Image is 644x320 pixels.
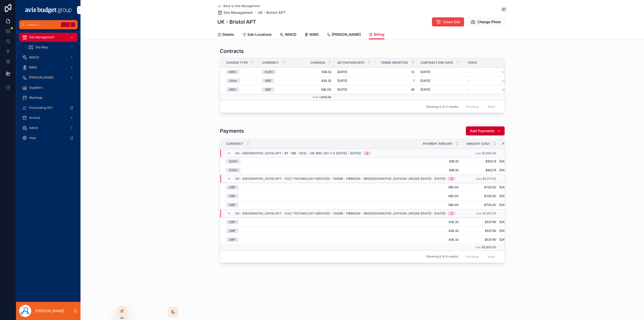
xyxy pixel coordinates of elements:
[29,136,36,140] span: Help
[379,70,414,74] span: 12
[366,151,368,155] div: 2
[468,70,471,74] span: --
[327,30,361,40] a: [PERSON_NAME]
[499,220,509,224] span: [DATE]
[499,220,531,224] a: [DATE]
[229,203,235,207] div: GBP
[420,88,430,92] span: [DATE]
[499,238,531,242] a: [DATE]
[29,65,37,69] span: NIMS
[337,79,347,83] span: [DATE]
[379,88,414,92] span: 36
[19,73,77,82] a: [PERSON_NAME]
[420,61,453,65] span: Contract End Date
[466,142,490,146] span: Amount (USD)
[443,19,460,24] span: Close Site
[19,123,77,132] a: Admin
[226,142,243,146] span: Currency
[329,159,458,163] a: 838.32
[499,203,509,207] span: [DATE]
[329,194,458,198] a: 580.00
[229,194,235,198] div: GBP
[468,88,471,92] span: --
[242,30,272,40] a: Sub-Locations
[29,86,43,90] span: Suppliers
[470,128,495,133] span: Add Payments
[423,142,452,146] span: Payment Amount
[35,45,48,49] span: Site Map
[420,70,430,74] span: [DATE]
[29,126,38,130] span: Admin
[426,105,458,109] span: Showing 3 of 3 results
[465,203,496,207] a: $725.00
[309,32,319,37] span: NIMS
[229,159,237,164] div: EURO
[499,238,509,242] span: [DATE]
[466,17,505,26] button: Change Photo
[466,126,505,135] button: Add Payments
[217,30,234,40] a: Details
[499,194,531,198] a: [DATE]
[499,229,509,233] span: [DATE]
[229,185,235,190] div: GBP
[329,229,458,233] span: 430.32
[19,93,77,102] a: Meetings
[465,185,496,189] span: $725.00
[502,142,526,146] span: Payment Date
[226,168,323,172] a: EURO
[329,238,458,242] span: 430.32
[280,30,296,40] a: IMACD
[499,194,509,198] span: [DATE]
[329,220,458,224] a: 430.32
[499,168,509,172] span: [DATE]
[258,10,285,15] a: UK - Bristol APT
[19,20,77,29] button: Jump to...CtrlK
[247,32,272,37] span: Sub-Locations
[465,194,496,198] a: $725.00
[482,151,496,155] span: $1,844.30
[235,177,446,181] span: UK - [GEOGRAPHIC_DATA] APT - Colt Technology Services - 100MB - Fibre/DIA - BRS/[GEOGRAPHIC_DATA]...
[29,106,53,110] span: Forecasting (AT)
[468,79,471,83] span: --
[19,113,77,122] a: Archive
[229,229,235,233] div: GBP
[482,245,496,249] span: $5,633.00
[379,79,414,83] span: 1
[226,203,323,207] a: GBP
[19,63,77,72] a: NIMS
[19,83,77,92] a: Suppliers
[71,23,75,27] span: K
[426,255,458,259] span: Showing 8 of 8 results
[502,79,540,83] a: UK - [GEOGRAPHIC_DATA] APT - Colt Technology Services - 100MB - Fibre/DIA - BRS/[GEOGRAPHIC_DATA]...
[502,70,540,74] span: UK - [GEOGRAPHIC_DATA] APT - BT - MB - xDSL - GB-BRS-201-1-A
[499,185,509,189] span: [DATE]
[465,238,496,242] span: $537.90
[502,88,540,92] a: UK - [GEOGRAPHIC_DATA] APT - Colt Technology Services - 100MB - Fibre/DIA - BRS/[GEOGRAPHIC_DATA]...
[310,61,325,65] span: Charges
[313,96,318,99] small: Sum
[475,152,481,155] small: Sum
[19,103,77,112] a: Forecasting (AT)
[229,79,237,83] div: Other
[226,220,323,224] a: GBP
[475,246,481,249] small: Sum
[19,33,77,42] a: Site Management
[468,61,477,65] span: Voice
[451,211,453,216] div: 3
[465,168,496,172] a: $922.15
[300,70,331,74] span: 838.32
[499,159,509,163] span: [DATE]
[329,168,458,172] a: 838.32
[235,151,361,155] span: UK - [GEOGRAPHIC_DATA] APT - BT - MB - xDSL - GB-BRS-201-1-A ([DATE] - [DATE])
[337,70,347,74] span: [DATE]
[29,35,54,39] span: Site Management
[25,43,77,52] a: Site Map
[476,177,481,180] small: Sum
[220,127,244,134] h1: Payments
[35,308,64,313] p: [PERSON_NAME]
